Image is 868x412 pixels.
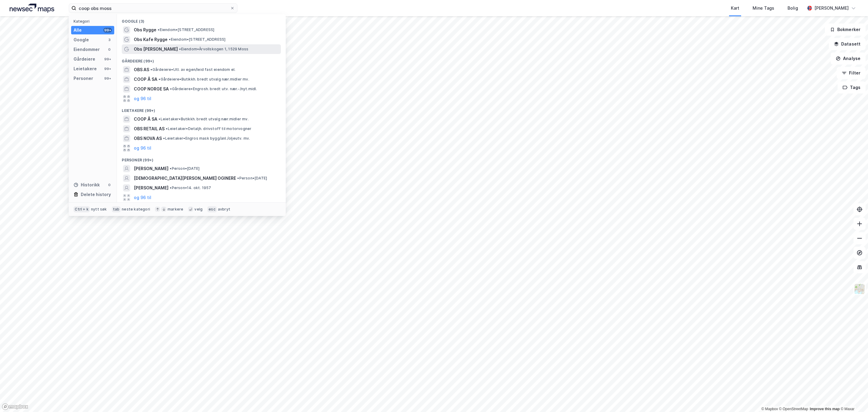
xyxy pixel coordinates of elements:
span: Person • [DATE] [170,166,200,171]
span: Eiendom • [STREET_ADDRESS] [158,27,214,32]
button: Tags [838,81,866,93]
a: Mapbox homepage [2,403,28,410]
a: Improve this map [810,407,840,411]
span: OBS AS [134,66,149,73]
div: Gårdeiere [74,55,95,63]
span: Leietaker • Detaljh. drivstoff til motorvogner [166,126,251,131]
div: Gårdeiere (99+) [117,54,286,65]
span: COOP NORGE SA [134,85,169,93]
div: Delete history [81,191,111,198]
span: Person • 14. okt. 1957 [170,185,211,190]
div: velg [194,207,203,212]
span: • [170,166,171,171]
span: Obs Rygge [134,26,156,33]
span: Eiendom • [STREET_ADDRESS] [169,37,225,42]
button: Datasett [829,38,866,50]
span: Gårdeiere • Butikkh. bredt utvalg nær.midler mv. [159,77,249,82]
img: Z [854,283,865,295]
span: Leietaker • Butikkh. bredt utvalg nær.midler mv. [159,117,248,122]
div: 99+ [103,57,112,62]
span: • [159,117,160,121]
span: • [166,126,168,131]
button: og 96 til [134,194,151,201]
span: Gårdeiere • Engrosh. bredt utv. nær.-/nyt.midl. [170,87,257,91]
span: • [158,27,159,32]
div: Eiendommer [74,46,100,53]
span: • [163,136,165,141]
div: Kategori [74,19,114,24]
span: Obs [PERSON_NAME] [134,46,178,53]
div: avbryt [218,207,230,212]
div: nytt søk [91,207,107,212]
span: • [179,47,181,51]
div: tab [112,206,121,212]
button: og 96 til [134,95,151,102]
div: 99+ [103,66,112,71]
button: og 96 til [134,144,151,152]
div: Google (3) [117,14,286,25]
a: Mapbox [761,407,778,411]
span: COOP Å SA [134,116,157,123]
div: 3 [107,37,112,42]
span: Leietaker • Engros mask bygg/anl./oljeutv. mv. [163,136,250,141]
iframe: Chat Widget [838,383,868,412]
div: Bolig [788,5,798,12]
span: Eiendom • Årvollskogen 1, 1529 Moss [179,47,248,52]
div: esc [207,206,217,212]
div: markere [168,207,183,212]
div: 0 [107,47,112,52]
span: OBS RETAIL AS [134,125,165,132]
div: 99+ [103,28,112,33]
span: • [159,77,160,81]
div: Kart [731,5,739,12]
span: • [170,185,171,190]
span: • [237,176,239,180]
span: [PERSON_NAME] [134,165,168,172]
span: OBS NOVA AS [134,135,162,142]
div: Leietakere [74,65,97,72]
div: Mine Tags [753,5,774,12]
div: [PERSON_NAME] [814,5,849,12]
button: Filter [837,67,866,79]
div: Leietakere (99+) [117,103,286,114]
div: 0 [107,182,112,187]
span: • [150,67,152,72]
span: [PERSON_NAME] [134,184,168,192]
span: COOP Å SA [134,76,157,83]
div: 99+ [103,76,112,81]
span: • [170,87,172,91]
button: Bokmerker [825,24,866,36]
span: Gårdeiere • Utl. av egen/leid fast eiendom el. [150,67,235,72]
input: Søk på adresse, matrikkel, gårdeiere, leietakere eller personer [76,4,230,13]
div: Historikk [74,181,100,189]
div: Personer (99+) [117,153,286,164]
span: Person • [DATE] [237,176,267,181]
img: logo.a4113a55bc3d86da70a041830d287a7e.svg [10,4,54,13]
span: Obs Kafe Rygge [134,36,168,43]
div: neste kategori [122,207,150,212]
div: Google [74,36,89,43]
div: Personer [74,75,93,82]
div: Alle [74,27,82,34]
div: Ctrl + k [74,206,90,212]
span: [DEMOGRAPHIC_DATA][PERSON_NAME] OGINERE [134,175,236,182]
button: Analyse [831,52,866,65]
span: • [169,37,171,42]
a: OpenStreetMap [779,407,808,411]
